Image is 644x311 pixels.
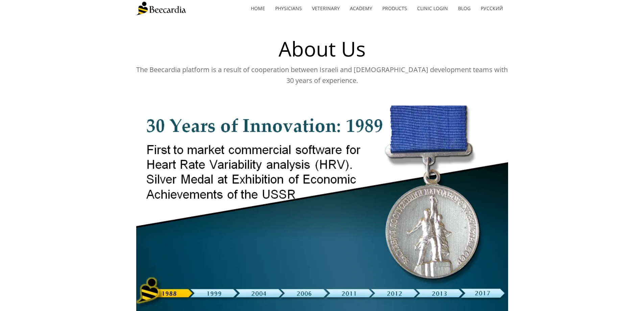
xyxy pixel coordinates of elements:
[476,1,508,16] a: Русский
[412,1,453,16] a: Clinic Login
[345,1,377,16] a: Academy
[136,65,508,85] span: The Beecardia platform is a result of cooperation between Israeli and [DEMOGRAPHIC_DATA] developm...
[136,2,186,15] img: Beecardia
[246,1,270,16] a: home
[270,1,307,16] a: Physicians
[279,35,366,63] span: About Us
[307,1,345,16] a: Veterinary
[453,1,476,16] a: Blog
[377,1,412,16] a: Products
